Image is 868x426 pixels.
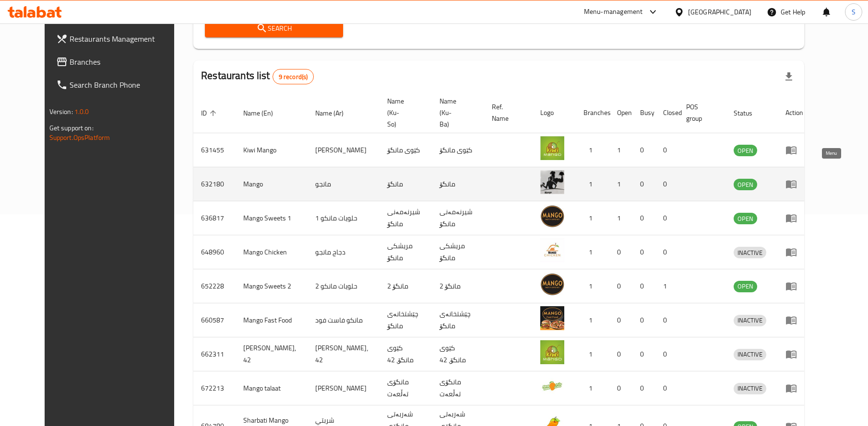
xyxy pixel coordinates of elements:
[74,105,89,118] span: 1.0.0
[734,145,757,156] span: OPEN
[273,72,314,81] span: 9 record(s)
[609,371,632,405] td: 0
[785,280,803,292] div: Menu
[609,92,632,133] th: Open
[632,371,655,405] td: 0
[655,201,678,235] td: 0
[492,101,521,124] span: Ref. Name
[540,170,564,194] img: Mango
[655,303,678,337] td: 0
[655,167,678,201] td: 0
[193,303,236,337] td: 660587
[243,107,285,119] span: Name (En)
[734,179,757,190] span: OPEN
[380,201,432,235] td: شیرنەمەنی مانگۆ
[540,306,564,330] img: Mango Fast Food
[688,7,751,17] div: [GEOGRAPHIC_DATA]
[734,349,766,360] div: INACTIVE
[609,133,632,167] td: 1
[201,107,219,119] span: ID
[49,105,73,118] span: Version:
[380,269,432,303] td: مانگۆ 2
[308,167,380,201] td: مانجو
[380,133,432,167] td: کێوی مانگۆ
[632,167,655,201] td: 0
[193,201,236,235] td: 636817
[632,303,655,337] td: 0
[785,246,803,258] div: Menu
[734,281,757,292] span: OPEN
[576,133,609,167] td: 1
[193,235,236,269] td: 648960
[380,371,432,405] td: مانگۆی تەڵعەت
[70,79,182,91] span: Search Branch Phone
[387,95,420,130] span: Name (Ku-So)
[236,337,308,371] td: [PERSON_NAME], 42
[432,201,484,235] td: شیرنەمەنی مانگۆ
[308,269,380,303] td: حلويات مانكو 2
[576,235,609,269] td: 1
[632,133,655,167] td: 0
[540,340,564,364] img: Kiwi Mango, 42
[540,238,564,262] img: Mango Chicken
[49,131,110,144] a: Support.OpsPlatform
[308,133,380,167] td: [PERSON_NAME]
[315,107,356,119] span: Name (Ar)
[540,136,564,160] img: Kiwi Mango
[213,23,335,35] span: Search
[48,73,190,96] a: Search Branch Phone
[308,235,380,269] td: دجاج مانجو
[273,69,314,84] div: Total records count
[380,303,432,337] td: چێشتخانەی مانگۆ
[432,235,484,269] td: مریشکی مانگۆ
[734,179,757,190] div: OPEN
[236,167,308,201] td: Mango
[655,92,678,133] th: Closed
[778,92,811,133] th: Action
[576,201,609,235] td: 1
[236,371,308,405] td: Mango talaat
[609,337,632,371] td: 0
[632,235,655,269] td: 0
[632,201,655,235] td: 0
[70,33,182,45] span: Restaurants Management
[49,122,94,134] span: Get support on:
[432,269,484,303] td: مانگۆ 2
[380,337,432,371] td: كێوی مانگۆ، 42
[785,382,803,394] div: Menu
[193,269,236,303] td: 652228
[609,167,632,201] td: 1
[655,235,678,269] td: 0
[48,50,190,73] a: Branches
[432,371,484,405] td: مانگۆی تەڵعەت
[432,337,484,371] td: كێوی مانگۆ، 42
[734,315,766,326] span: INACTIVE
[734,281,757,292] div: OPEN
[785,314,803,326] div: Menu
[540,374,564,398] img: Mango talaat
[308,337,380,371] td: [PERSON_NAME]، 42
[734,383,766,394] span: INACTIVE
[632,269,655,303] td: 0
[193,133,236,167] td: 631455
[193,167,236,201] td: 632180
[609,303,632,337] td: 0
[193,337,236,371] td: 662311
[785,144,803,156] div: Menu
[785,212,803,224] div: Menu
[734,247,766,258] span: INACTIVE
[432,167,484,201] td: مانگۆ
[609,269,632,303] td: 0
[734,383,766,394] div: INACTIVE
[540,204,564,228] img: Mango Sweets 1
[380,167,432,201] td: مانگۆ
[734,213,757,224] div: OPEN
[236,269,308,303] td: Mango Sweets 2
[655,337,678,371] td: 0
[193,371,236,405] td: 672213
[632,337,655,371] td: 0
[576,303,609,337] td: 1
[609,201,632,235] td: 1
